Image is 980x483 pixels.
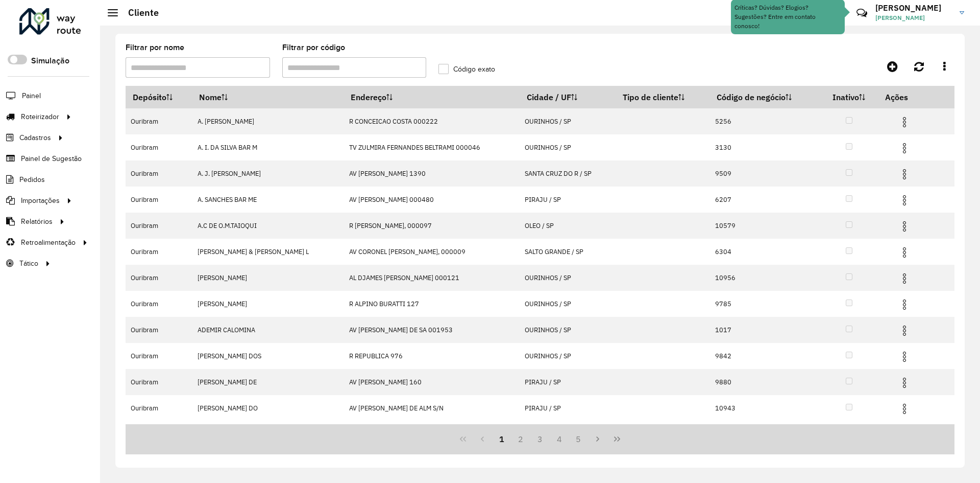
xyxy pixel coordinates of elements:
td: 6207 [709,187,820,213]
td: 6304 [709,239,820,265]
td: PIRAJU / SP [520,395,616,421]
th: Inativo [820,86,878,108]
a: Contato Rápido [851,2,873,24]
td: AV [PERSON_NAME] 000480 [344,187,520,213]
td: 10956 [709,265,820,291]
td: AV [PERSON_NAME] DE SA 001953 [344,317,520,343]
td: [PERSON_NAME] DE [192,369,344,395]
td: Ouribram [126,317,192,343]
td: Ouribram [126,213,192,239]
span: Painel [22,90,41,101]
td: AV CORONEL [PERSON_NAME], 000009 [344,239,520,265]
button: Next Page [588,429,607,449]
td: 5256 [709,108,820,134]
td: R ALPINO BURATTI 127 [344,291,520,317]
th: Tipo de cliente [616,86,709,108]
label: Simulação [31,55,69,67]
button: 4 [550,429,569,449]
td: SANTA CRUZ DO R / SP [520,160,616,187]
td: A. J. [PERSON_NAME] [192,160,344,187]
td: A. SANCHES BAR ME [192,187,344,213]
td: Ouribram [126,134,192,160]
td: Ouribram [126,369,192,395]
th: Ações [878,86,939,108]
td: AV [PERSON_NAME] 160 [344,369,520,395]
td: 10943 [709,395,820,421]
td: [PERSON_NAME] [192,265,344,291]
button: 1 [492,429,511,449]
span: Roteirizador [21,111,59,122]
span: Cadastros [19,132,51,143]
td: AV [PERSON_NAME] DE ALM S/N [344,395,520,421]
span: Relatórios [21,216,53,227]
td: TV ZULMIRA FERNANDES BELTRAMI 000046 [344,134,520,160]
td: OLEO / SP [520,213,616,239]
td: Ouribram [126,160,192,187]
td: AL DJAMES [PERSON_NAME] 000121 [344,265,520,291]
td: OURINHOS / SP [520,108,616,134]
td: R [PERSON_NAME], 000097 [344,213,520,239]
span: Tático [19,258,38,269]
h2: Cliente [118,7,159,18]
span: [PERSON_NAME] [875,13,952,22]
td: [PERSON_NAME] DOS [192,343,344,369]
td: OURINHOS / SP [520,265,616,291]
td: OURINHOS / SP [520,291,616,317]
th: Cidade / UF [520,86,616,108]
td: PIRAJU / SP [520,369,616,395]
span: Importações [21,195,60,206]
th: Endereço [344,86,520,108]
td: A. [PERSON_NAME] [192,108,344,134]
h3: [PERSON_NAME] [875,3,952,13]
td: Ouribram [126,187,192,213]
label: Filtrar por nome [126,41,184,54]
td: SALTO GRANDE / SP [520,239,616,265]
td: 9842 [709,343,820,369]
td: Ouribram [126,239,192,265]
td: Ouribram [126,343,192,369]
td: R REPUBLICA 976 [344,343,520,369]
th: Nome [192,86,344,108]
td: AV [PERSON_NAME] 1390 [344,160,520,187]
td: ADEMIR CALOMINA [192,317,344,343]
td: Ouribram [126,265,192,291]
td: 10579 [709,213,820,239]
td: OURINHOS / SP [520,134,616,160]
td: A.C DE O.M.TAIOQUI [192,213,344,239]
button: 5 [569,429,589,449]
th: Código de negócio [709,86,820,108]
td: A. I. DA SILVA BAR M [192,134,344,160]
td: 9880 [709,369,820,395]
label: Código exato [438,64,495,75]
span: Painel de Sugestão [21,153,82,164]
td: Ouribram [126,108,192,134]
td: PIRAJU / SP [520,187,616,213]
td: [PERSON_NAME] DO [192,395,344,421]
td: 9785 [709,291,820,317]
td: Ouribram [126,395,192,421]
td: 1017 [709,317,820,343]
button: Last Page [607,429,627,449]
span: Retroalimentação [21,237,76,248]
label: Filtrar por código [282,41,345,54]
td: 3130 [709,134,820,160]
td: R CONCEICAO COSTA 000222 [344,108,520,134]
td: OURINHOS / SP [520,343,616,369]
td: [PERSON_NAME] [192,291,344,317]
span: Pedidos [19,174,45,185]
td: Ouribram [126,291,192,317]
th: Depósito [126,86,192,108]
button: 3 [530,429,550,449]
td: 9509 [709,160,820,187]
td: OURINHOS / SP [520,317,616,343]
button: 2 [511,429,530,449]
td: [PERSON_NAME] & [PERSON_NAME] L [192,239,344,265]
